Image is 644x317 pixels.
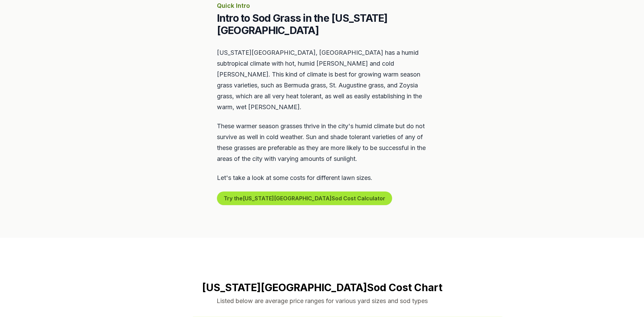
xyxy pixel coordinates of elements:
[217,47,427,113] p: [US_STATE][GEOGRAPHIC_DATA], [GEOGRAPHIC_DATA] has a humid subtropical climate with hot, humid [P...
[217,1,427,11] p: Quick Intro
[217,12,427,36] h2: Intro to Sod Grass in the [US_STATE][GEOGRAPHIC_DATA]
[217,191,392,205] button: Try the[US_STATE][GEOGRAPHIC_DATA]Sod Cost Calculator
[137,281,507,294] h2: [US_STATE][GEOGRAPHIC_DATA] Sod Cost Chart
[217,172,427,183] p: Let's take a look at some costs for different lawn sizes.
[217,121,427,164] p: These warmer season grasses thrive in the city's humid climate but do not survive as well in cold...
[137,296,507,306] p: Listed below are average price ranges for various yard sizes and sod types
